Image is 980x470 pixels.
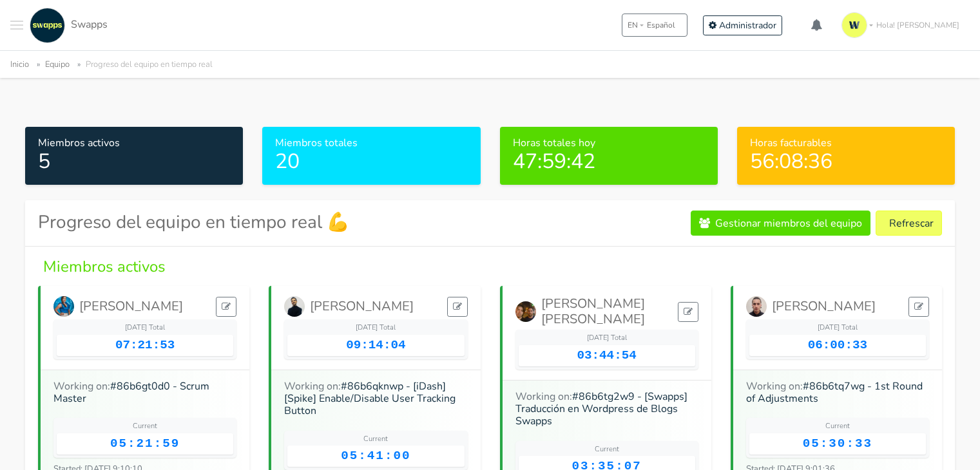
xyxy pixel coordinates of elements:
button: Refrescar [876,211,942,236]
h6: Miembros activos [38,137,230,149]
span: 05:41:00 [341,449,410,463]
h6: Horas totales hoy [513,137,705,149]
a: #86b6gt0d0 - Scrum Master [53,379,209,406]
a: #86b6qknwp - [iDash] [Spike] Enable/Disable User Tracking Button [284,379,456,418]
h6: Working on: [515,391,698,428]
div: [DATE] Total [287,323,464,334]
img: Angie [53,296,74,317]
h3: Progreso del equipo en tiempo real 💪 [38,212,349,234]
div: Current [57,421,233,432]
span: 05:30:33 [803,437,872,451]
div: Current [519,444,695,455]
span: 06:00:33 [808,338,867,352]
a: [PERSON_NAME] [PERSON_NAME] [515,296,678,327]
h6: Working on: [746,381,929,405]
div: [DATE] Total [749,323,926,334]
h2: 56:08:36 [750,149,942,174]
h6: Working on: [284,381,467,418]
a: Equipo [45,59,70,70]
a: Hola! [PERSON_NAME] [836,7,970,43]
a: Swapps [26,8,108,43]
h4: Miembros activos [38,257,942,276]
h6: Working on: [53,381,236,405]
a: #86b6tq7wg - 1st Round of Adjustments [746,379,923,406]
button: ENEspañol [622,14,687,37]
a: Administrador [703,15,782,35]
div: Current [749,421,926,432]
h6: Miembros totales [275,137,467,149]
img: Cristian Camilo Rodriguez [515,301,536,322]
h2: 47:59:42 [513,149,705,174]
a: #86b6tg2w9 - [Swapps] Traducción en Wordpress de Blogs Swapps [515,390,687,428]
h6: Horas facturables [750,137,942,149]
span: Administrador [719,19,776,32]
a: [PERSON_NAME] [746,296,876,317]
span: Hola! [PERSON_NAME] [876,19,959,31]
a: [PERSON_NAME] [284,296,414,317]
h2: 5 [38,149,230,174]
img: swapps-linkedin-v2.jpg [30,8,65,43]
span: 03:44:54 [577,348,637,362]
div: [DATE] Total [57,323,233,334]
span: 09:14:04 [346,338,405,352]
a: [PERSON_NAME] [53,296,183,317]
img: Elkin Rodriguez [746,296,767,317]
div: Current [287,434,464,445]
h2: 20 [275,149,467,174]
button: Toggle navigation menu [10,8,23,43]
span: Swapps [71,17,108,32]
span: 05:21:59 [110,437,180,451]
img: Carlos [284,296,305,317]
span: Español [647,19,675,31]
span: 07:21:53 [115,338,175,352]
div: [DATE] Total [519,333,695,344]
a: Inicio [10,59,29,70]
img: isotipo-3-3e143c57.png [841,12,867,38]
a: Gestionar miembros del equipo [691,211,870,236]
li: Progreso del equipo en tiempo real [72,57,213,72]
